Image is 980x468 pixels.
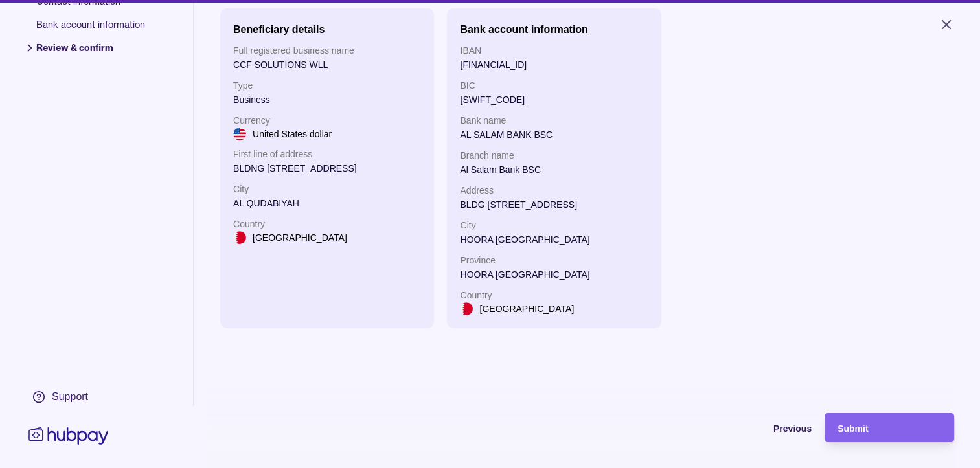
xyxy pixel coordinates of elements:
p: BLDNG [STREET_ADDRESS] [233,161,421,175]
p: Country [460,288,648,302]
a: Support [26,383,111,410]
p: Currency [233,113,421,128]
p: [SWIFT_CODE] [460,93,648,107]
h2: Beneficiary details [233,24,325,35]
p: Business [233,93,421,107]
p: Al Salam Bank BSC [460,162,648,177]
p: Address [460,183,648,197]
img: bh [460,302,473,315]
p: IBAN [460,43,648,58]
p: HOORA [GEOGRAPHIC_DATA] [460,232,648,247]
span: Previous [773,423,812,434]
p: Type [233,78,421,93]
p: CCF SOLUTIONS WLL [233,58,421,72]
p: [GEOGRAPHIC_DATA] [253,230,347,245]
p: Country [233,217,421,231]
p: AL SALAM BANK BSC [460,128,648,142]
div: Support [52,390,88,404]
p: Branch name [460,148,648,162]
p: United States dollar [253,127,332,141]
img: us [233,128,246,140]
button: Close [923,10,970,39]
p: [GEOGRAPHIC_DATA] [479,302,574,316]
p: [FINANCIAL_ID] [460,58,648,72]
p: BLDG [STREET_ADDRESS] [460,197,648,212]
button: Previous [682,413,812,442]
p: BIC [460,78,648,93]
p: City [460,218,648,232]
p: HOORA [GEOGRAPHIC_DATA] [460,267,648,282]
span: Bank account information [36,18,145,41]
p: AL QUDABIYAH [233,196,421,210]
p: Province [460,253,648,267]
p: Full registered business name [233,43,421,58]
p: City [233,182,421,196]
button: Submit [825,413,954,442]
p: First line of address [233,147,421,161]
img: bh [233,231,246,244]
h2: Bank account information [460,24,587,35]
span: Submit [838,423,868,434]
p: Bank name [460,113,648,128]
span: Review & confirm [36,41,145,65]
